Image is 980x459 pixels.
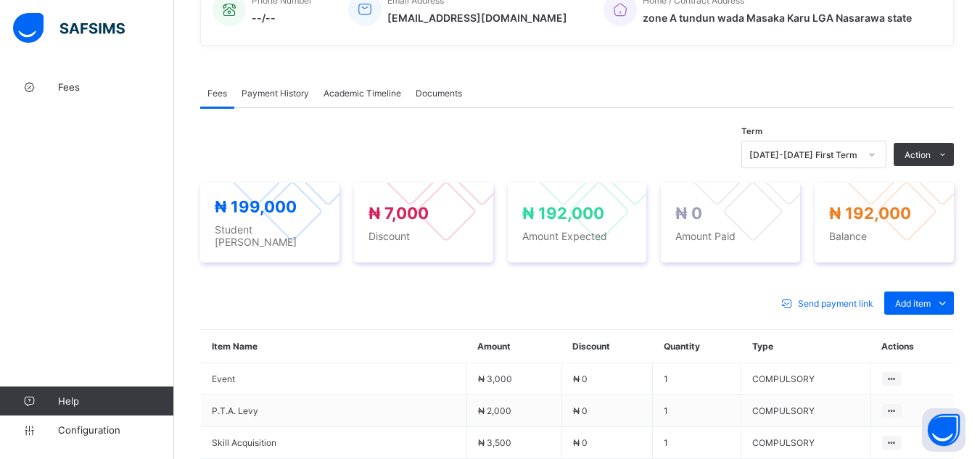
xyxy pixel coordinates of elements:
td: 1 [722,275,775,287]
span: Fees [58,81,174,93]
span: Action [905,149,931,160]
span: Amount Paid [675,230,786,242]
th: item [81,228,583,238]
img: Royal College Masaka [476,48,512,84]
span: Previously Paid Amount [27,386,122,397]
span: Discount [368,230,479,242]
span: ₦ 0 [675,204,702,223]
div: [PERSON_NAME] & Inter-house Sport [82,239,582,249]
div: Tuition [82,288,582,298]
div: P.T.A. Levy [82,276,582,286]
div: Lesson Fee [82,251,582,261]
span: YEAR 12 FAITH [34,184,954,194]
span: Configuration [58,424,173,436]
span: TOTAL EXPECTED [27,368,99,379]
span: Payment Date [27,449,83,459]
span: Skill Acquisition [212,437,456,448]
span: zone A tundun wada Masaka Karu LGA Nasarawa state [643,12,912,24]
span: ₦ 2,000 [583,276,614,286]
span: ₦ 192,000 [522,204,604,223]
span: ₦ 0 [573,373,588,384]
td: COMPULSORY [741,395,871,427]
span: Discount [27,350,62,360]
div: Blazer [82,313,582,323]
span: Event [212,373,456,384]
td: 1 [722,250,775,262]
span: ₦ 20,000.00 [592,405,641,415]
span: ₦ 199,000 [215,197,297,216]
span: ₦ 3,500 [876,251,907,261]
td: COMPULSORY [741,427,871,459]
span: Balance [829,230,939,242]
span: ₦ 0.00 [592,386,619,397]
td: COMPULSORY [741,363,871,395]
span: ₦ 0 [573,405,588,416]
td: 1 [722,262,775,275]
th: Item Name [201,330,467,363]
span: ₦ 7,000 [583,239,614,249]
span: ₦ 192,000 [829,204,911,223]
span: Help [58,395,173,407]
td: 1 [653,363,741,395]
td: 1 [722,299,775,312]
th: Actions [870,330,954,363]
span: ₦ 20,000 [870,313,907,323]
th: Type [741,330,871,363]
span: Send payment link [798,298,873,309]
span: ₦ 112,000.00 [592,368,646,379]
td: 1 [653,427,741,459]
span: Royal College Masaka [440,91,556,105]
td: 1 [722,312,775,324]
span: ₦ 73,000 [583,288,619,298]
span: Amount Paid [27,405,79,415]
span: ₦ 3,500 [583,263,614,273]
th: Quantity [653,330,741,363]
span: ₦ 3,000 [876,300,907,310]
span: [DATE] [592,449,617,459]
span: [DATE]-[DATE] / First Term [34,149,134,160]
span: --/-- [252,12,312,24]
div: Skill Acquisition [82,263,582,273]
span: ₦ 0.00 [592,350,619,360]
td: 1 [722,287,775,299]
span: ₦ 7,000 [368,204,429,223]
span: ₦ 73,000 [870,288,907,298]
span: ₦ 20,000 [583,313,619,323]
div: Event [82,300,582,310]
img: safsims [13,13,125,44]
span: Amount Remaining [27,423,103,433]
span: Add item [895,298,931,309]
span: ₦ 92,000.00 [592,423,641,433]
span: [EMAIL_ADDRESS][DOMAIN_NAME] [387,12,567,24]
span: P.T.A. Levy [212,405,456,416]
span: [PERSON_NAME] [34,167,954,177]
span: ₦ 2,000 [876,276,907,286]
span: Amount Expected [522,230,633,242]
span: ₦ 3,500 [876,263,907,273]
td: 1 [722,238,775,250]
span: ₦ 3,500 [478,437,511,448]
span: ₦ 7,000 [876,239,907,249]
span: Payment History [242,88,309,99]
td: 1 [653,395,741,427]
span: Download receipt [878,136,946,146]
th: Amount [466,330,561,363]
button: Open asap [922,408,965,452]
span: ₦ 2,000 [478,405,511,416]
th: amount [775,228,907,238]
span: ₦ 3,000 [583,300,614,310]
span: ₦ 3,000 [478,373,512,384]
span: Student [PERSON_NAME] [215,223,325,248]
span: Term [741,126,762,136]
div: [DATE]-[DATE] First Term [749,149,860,160]
span: ₦ 0 [573,437,588,448]
span: Academic Timeline [324,88,401,99]
span: Fees [207,88,227,99]
th: qty [722,228,775,238]
th: Discount [561,330,652,363]
span: ₦ 3,500 [583,251,614,261]
span: Documents [416,88,462,99]
img: receipt.26f346b57495a98c98ef9b0bc63aa4d8.svg [471,22,517,41]
th: unit price [582,228,722,238]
